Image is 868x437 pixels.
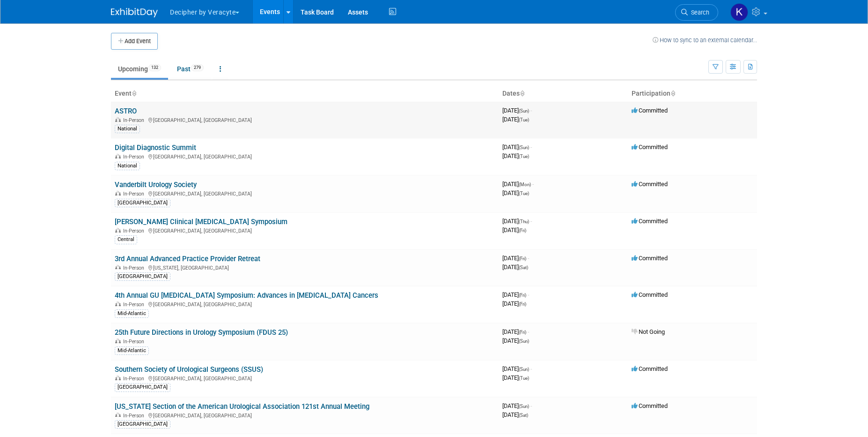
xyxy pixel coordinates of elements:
[520,90,524,97] a: Sort by Start Date
[530,402,532,409] span: -
[115,339,121,343] img: In-Person Event
[115,402,369,411] a: [US_STATE] Section of the American Urological Association 121st Annual Meeting
[115,181,197,189] a: Vanderbilt Urology Society
[115,264,495,271] div: [US_STATE], [GEOGRAPHIC_DATA]
[502,218,532,225] span: [DATE]
[519,330,526,335] span: (Fri)
[115,309,149,318] div: Mid-Atlantic
[115,125,140,133] div: National
[115,411,495,419] div: [GEOGRAPHIC_DATA], [GEOGRAPHIC_DATA]
[502,143,532,151] span: [DATE]
[115,154,121,158] img: In-Person Event
[115,301,121,306] img: In-Person Event
[519,413,528,418] span: (Sat)
[530,107,532,114] span: -
[519,117,529,122] span: (Tue)
[123,154,147,160] span: In-Person
[111,33,158,50] button: Add Event
[123,339,147,345] span: In-Person
[502,181,534,188] span: [DATE]
[191,64,204,71] span: 279
[115,228,121,233] img: In-Person Event
[653,37,757,44] a: How to sync to an external calendar...
[519,376,529,381] span: (Tue)
[530,218,532,225] span: -
[632,402,668,409] span: Committed
[115,226,495,234] div: [GEOGRAPHIC_DATA], [GEOGRAPHIC_DATA]
[519,228,526,233] span: (Fri)
[532,181,534,188] span: -
[123,117,147,123] span: In-Person
[628,86,757,102] th: Participation
[123,413,147,419] span: In-Person
[632,107,668,114] span: Committed
[123,376,147,382] span: In-Person
[670,90,675,97] a: Sort by Participation Type
[632,255,668,262] span: Committed
[528,255,529,262] span: -
[111,60,168,78] a: Upcoming132
[115,420,170,429] div: [GEOGRAPHIC_DATA]
[632,291,668,298] span: Committed
[115,265,121,270] img: In-Person Event
[502,189,529,196] span: [DATE]
[502,365,532,372] span: [DATE]
[519,191,529,196] span: (Tue)
[115,162,140,170] div: National
[502,337,529,344] span: [DATE]
[115,235,137,244] div: Central
[115,328,288,337] a: 25th Future Directions in Urology Symposium (FDUS 25)
[528,328,529,335] span: -
[115,116,495,123] div: [GEOGRAPHIC_DATA], [GEOGRAPHIC_DATA]
[519,182,531,187] span: (Mon)
[115,143,196,152] a: Digital Diagnostic Summit
[148,64,161,71] span: 132
[519,108,529,113] span: (Sun)
[115,152,495,160] div: [GEOGRAPHIC_DATA], [GEOGRAPHIC_DATA]
[502,255,529,262] span: [DATE]
[502,226,526,234] span: [DATE]
[115,107,137,115] a: ASTRO
[519,301,526,307] span: (Fri)
[675,4,718,21] a: Search
[123,228,147,234] span: In-Person
[688,9,709,16] span: Search
[123,191,147,197] span: In-Person
[132,90,136,97] a: Sort by Event Name
[502,328,529,335] span: [DATE]
[115,117,121,122] img: In-Person Event
[632,218,668,225] span: Committed
[519,339,529,344] span: (Sun)
[115,347,149,355] div: Mid-Atlantic
[502,107,532,114] span: [DATE]
[519,293,526,298] span: (Fri)
[519,265,528,270] span: (Sat)
[115,199,170,207] div: [GEOGRAPHIC_DATA]
[111,86,499,102] th: Event
[519,219,529,224] span: (Thu)
[502,402,532,409] span: [DATE]
[528,291,529,298] span: -
[502,411,528,418] span: [DATE]
[632,181,668,188] span: Committed
[115,383,170,392] div: [GEOGRAPHIC_DATA]
[632,143,668,151] span: Committed
[530,365,532,372] span: -
[519,154,529,159] span: (Tue)
[530,143,532,151] span: -
[115,189,495,197] div: [GEOGRAPHIC_DATA], [GEOGRAPHIC_DATA]
[123,301,147,308] span: In-Person
[632,365,668,372] span: Committed
[519,404,529,409] span: (Sun)
[115,374,495,382] div: [GEOGRAPHIC_DATA], [GEOGRAPHIC_DATA]
[115,272,170,281] div: [GEOGRAPHIC_DATA]
[111,8,158,17] img: ExhibitDay
[115,300,495,308] div: [GEOGRAPHIC_DATA], [GEOGRAPHIC_DATA]
[115,376,121,380] img: In-Person Event
[123,265,147,271] span: In-Person
[115,218,287,226] a: [PERSON_NAME] Clinical [MEDICAL_DATA] Symposium
[170,60,211,78] a: Past279
[632,328,665,335] span: Not Going
[502,300,526,307] span: [DATE]
[502,374,529,381] span: [DATE]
